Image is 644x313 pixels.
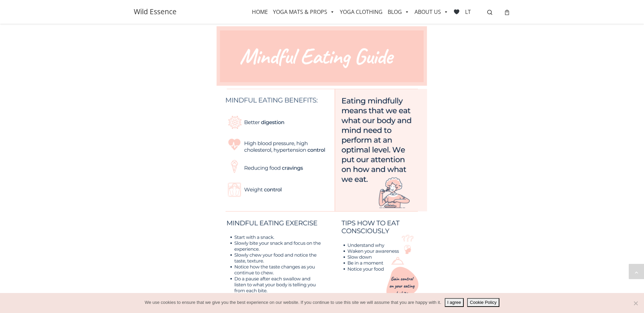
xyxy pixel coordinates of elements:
[465,3,471,20] a: LT
[632,300,639,307] span: No
[252,3,268,20] a: HOME
[467,298,499,307] button: Cookie Policy
[454,9,459,15] img: 🖤
[388,3,409,20] a: BLOG
[273,3,335,20] a: YOGA MATS & PROPS
[415,3,448,20] a: ABOUT US
[134,6,177,17] a: Wild Essence
[445,298,464,307] button: I agree
[145,299,441,306] span: We use cookies to ensure that we give you the best experience on our website. If you continue to ...
[340,3,383,20] a: YOGA CLOTHING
